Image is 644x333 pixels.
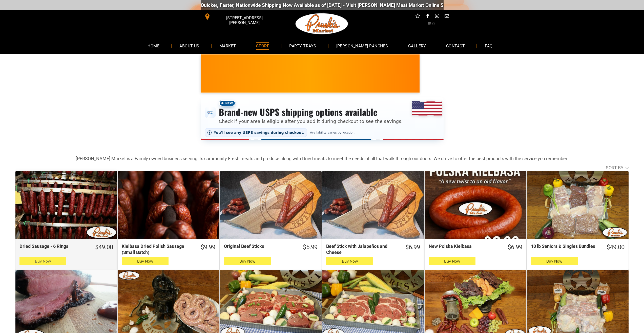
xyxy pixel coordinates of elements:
[19,243,86,249] div: Dried Sausage - 6 Rings
[214,131,305,135] span: You’ll see any USPS savings during checkout.
[425,243,526,251] a: $6.99New Polska Kielbasa
[140,39,167,52] a: HOME
[137,259,153,264] span: Buy Now
[329,39,396,52] a: [PERSON_NAME] RANCHES
[322,171,424,239] a: Beef Stick with Jalapeños and Cheese
[295,10,349,38] img: Pruski-s+Market+HQ+Logo2-1920w.png
[122,257,169,265] button: Buy Now
[443,13,450,21] a: email
[224,257,271,265] button: Buy Now
[201,97,444,140] div: Shipping options announcement
[212,39,244,52] a: MARKET
[201,13,278,21] a: [STREET_ADDRESS][PERSON_NAME]
[35,259,51,264] span: Buy Now
[322,243,424,255] a: $6.99Beef Stick with Jalapeños and Cheese
[219,106,403,118] h3: Brand-new USPS shipping options available
[342,77,442,85] span: [PERSON_NAME] MARKET
[432,21,435,26] span: 0
[434,13,440,21] a: instagram
[527,171,629,239] a: 10 lb Seniors &amp; Singles Bundles
[326,257,373,265] button: Buy Now
[219,118,403,125] p: Check if your area is eligible after you add it during checkout to see the savings.
[477,39,500,52] a: FAQ
[309,131,356,134] span: Availability varies by location.
[15,171,117,239] a: Dried Sausage - 6 Rings
[326,243,396,255] div: Beef Stick with Jalapeños and Cheese
[527,243,629,251] a: $49.0010 lb Seniors & Singles Bundles
[425,171,526,239] a: New Polska Kielbasa
[15,243,117,251] a: $49.00Dried Sausage - 6 Rings
[444,259,460,264] span: Buy Now
[248,39,277,52] a: STORE
[201,243,215,251] div: $9.99
[607,243,625,251] div: $49.00
[401,39,434,52] a: GALLERY
[531,257,578,265] button: Buy Now
[212,13,277,28] span: [STREET_ADDRESS][PERSON_NAME]
[282,39,324,52] a: PARTY TRAYS
[19,257,66,265] button: Buy Now
[342,259,358,264] span: Buy Now
[531,243,597,249] div: 10 lb Seniors & Singles Bundles
[546,259,562,264] span: Buy Now
[219,100,236,106] span: New
[145,2,451,8] div: Quicker, Faster, Nationwide Shipping Now Available as of [DATE] - Visit [PERSON_NAME] Meat Market...
[439,39,472,52] a: CONTACT
[429,243,498,249] div: New Polska Kielbasa
[76,156,568,161] strong: [PERSON_NAME] Market is a Family owned business serving its community Fresh meats and produce alo...
[220,243,322,251] a: $5.99Original Beef Sticks
[122,243,191,255] div: Kielbasa Dried Polish Sausage (Small Batch)
[118,243,219,255] a: $9.99Kielbasa Dried Polish Sausage (Small Batch)
[429,257,475,265] button: Buy Now
[414,13,421,21] a: Social network
[303,243,318,251] div: $5.99
[424,13,431,21] a: facebook
[224,243,294,249] div: Original Beef Sticks
[402,2,451,8] a: [DOMAIN_NAME][URL]
[172,39,207,52] a: ABOUT US
[405,243,420,251] div: $6.99
[220,171,322,239] a: Original Beef Sticks
[95,243,113,251] div: $49.00
[239,259,255,264] span: Buy Now
[118,171,219,239] a: Kielbasa Dried Polish Sausage (Small Batch)
[508,243,522,251] div: $6.99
